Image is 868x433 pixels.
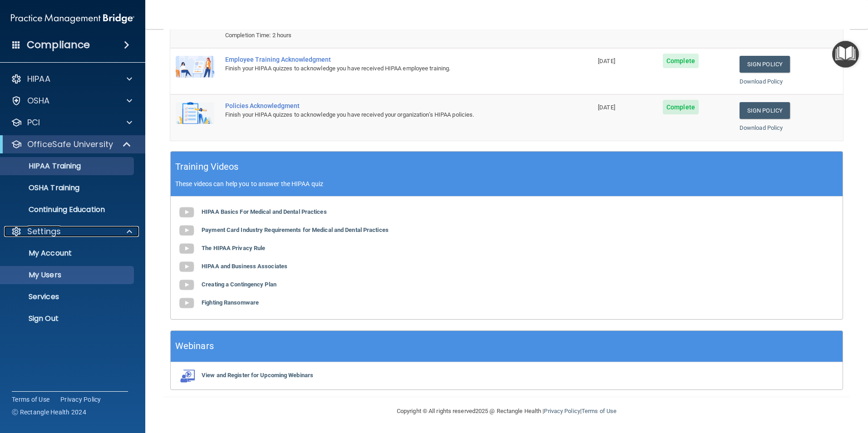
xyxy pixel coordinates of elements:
a: Terms of Use [582,408,616,414]
a: Settings [11,226,132,237]
p: Settings [27,226,61,237]
div: Finish your HIPAA quizzes to acknowledge you have received HIPAA employee training. [225,63,547,74]
div: Policies Acknowledgment [225,102,547,109]
a: Sign Policy [740,56,790,73]
a: HIPAA [11,74,132,84]
div: Copyright © All rights reserved 2025 @ Rectangle Health | | [341,397,672,426]
img: gray_youtube_icon.38fcd6cc.png [178,203,196,221]
a: Privacy Policy [60,395,101,404]
a: OfficeSafe University [11,139,132,150]
p: My Account [6,249,130,258]
b: HIPAA and Business Associates [202,263,287,270]
p: OfficeSafe University [27,139,113,150]
p: HIPAA [27,74,50,84]
img: webinarIcon.c7ebbf15.png [178,369,196,383]
span: [DATE] [598,58,615,64]
p: PCI [27,117,40,128]
div: Completion Time: 2 hours [225,30,547,41]
p: Sign Out [6,314,130,323]
span: Ⓒ Rectangle Health 2024 [12,408,86,417]
p: My Users [6,271,130,280]
b: View and Register for Upcoming Webinars [202,372,313,379]
a: PCI [11,117,132,128]
div: Employee Training Acknowledgment [225,56,547,63]
a: Sign Policy [740,102,790,119]
p: These videos can help you to answer the HIPAA quiz [175,180,838,187]
img: gray_youtube_icon.38fcd6cc.png [178,221,196,240]
button: Open Resource Center [832,41,859,68]
p: OSHA [27,95,50,106]
b: Payment Card Industry Requirements for Medical and Dental Practices [202,226,389,233]
a: Privacy Policy [544,408,580,414]
p: Services [6,292,130,301]
a: Terms of Use [12,395,49,404]
a: Download Policy [740,78,783,85]
a: OSHA [11,95,132,106]
img: gray_youtube_icon.38fcd6cc.png [178,258,196,276]
b: HIPAA Basics For Medical and Dental Practices [202,208,327,215]
h4: Compliance [27,39,90,51]
div: Finish your HIPAA quizzes to acknowledge you have received your organization’s HIPAA policies. [225,109,547,120]
a: Download Certificate [740,23,794,30]
b: Fighting Ransomware [202,299,259,306]
p: HIPAA Training [6,162,81,171]
img: PMB logo [11,10,134,28]
b: Creating a Contingency Plan [202,281,276,288]
span: Complete [663,100,699,114]
a: Download Policy [740,124,783,131]
span: Complete [663,54,699,68]
img: gray_youtube_icon.38fcd6cc.png [178,276,196,294]
p: OSHA Training [6,183,79,192]
img: gray_youtube_icon.38fcd6cc.png [178,294,196,312]
b: The HIPAA Privacy Rule [202,245,265,251]
h5: Training Videos [175,159,239,175]
span: [DATE] [598,104,615,111]
h5: Webinars [175,338,214,354]
img: gray_youtube_icon.38fcd6cc.png [178,240,196,258]
p: Continuing Education [6,205,130,214]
